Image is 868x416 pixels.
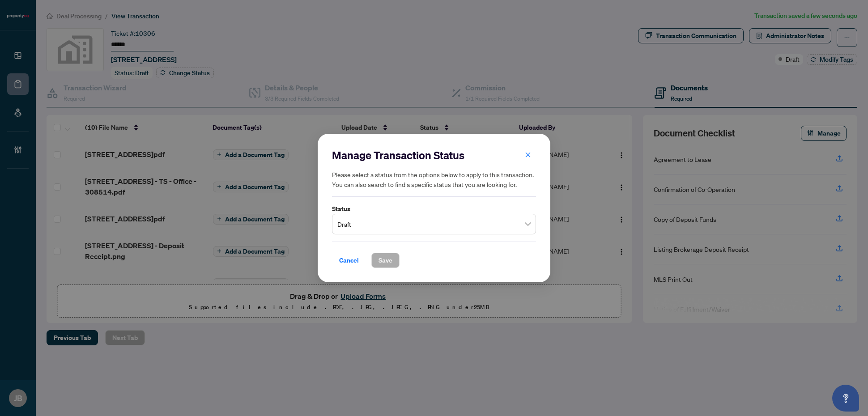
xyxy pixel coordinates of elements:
button: Cancel [332,253,366,268]
span: Draft [337,216,531,233]
span: close [525,152,531,158]
span: Cancel [339,253,359,267]
button: Open asap [832,385,859,412]
h5: Please select a status from the options below to apply to this transaction. You can also search t... [332,170,536,189]
h2: Manage Transaction Status [332,148,536,162]
label: Status [332,204,536,214]
button: Save [371,253,400,268]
